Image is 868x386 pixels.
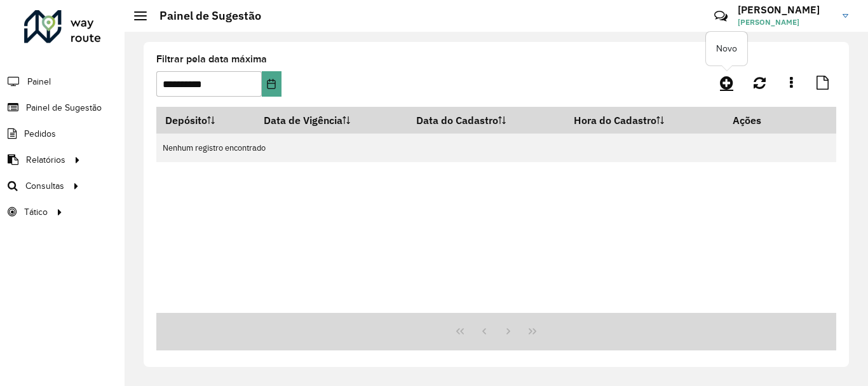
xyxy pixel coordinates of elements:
[262,71,281,97] button: Choose Date
[738,4,833,16] h3: [PERSON_NAME]
[408,107,566,134] th: Data do Cadastro
[566,107,724,134] th: Hora do Cadastro
[738,17,833,28] span: [PERSON_NAME]
[147,9,261,23] h2: Painel de Sugestão
[156,107,255,134] th: Depósito
[26,153,65,167] span: Relatórios
[724,107,800,134] th: Ações
[255,107,408,134] th: Data de Vigência
[156,52,267,67] label: Filtrar pela data máxima
[25,179,64,193] span: Consultas
[707,3,735,30] a: Contato Rápido
[24,205,48,219] span: Tático
[26,101,102,114] span: Painel de Sugestão
[24,127,56,141] span: Pedidos
[706,32,747,65] div: Novo
[156,134,836,162] td: Nenhum registro encontrado
[27,75,51,88] span: Painel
